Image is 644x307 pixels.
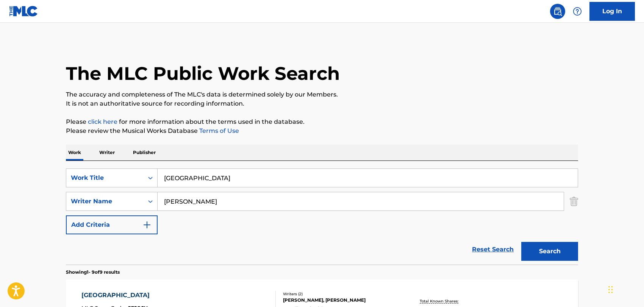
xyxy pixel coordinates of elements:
[66,215,158,234] button: Add Criteria
[198,127,239,134] a: Terms of Use
[71,197,139,206] div: Writer Name
[468,241,517,258] a: Reset Search
[283,297,397,304] div: [PERSON_NAME], [PERSON_NAME]
[97,145,117,161] p: Writer
[66,90,578,99] p: The accuracy and completeness of The MLC's data is determined solely by our Members.
[570,192,578,211] img: Delete Criterion
[66,99,578,108] p: It is not an authoritative source for recording information.
[66,117,578,126] p: Please for more information about the terms used in the database.
[131,145,158,161] p: Publisher
[88,118,117,125] a: click here
[420,298,460,304] p: Total Known Shares:
[142,220,152,229] img: 9d2ae6d4665cec9f34b9.svg
[66,62,340,85] h1: The MLC Public Work Search
[66,126,578,136] p: Please review the Musical Works Database
[573,7,582,16] img: help
[66,145,83,161] p: Work
[9,6,38,17] img: MLC Logo
[81,291,153,300] div: [GEOGRAPHIC_DATA]
[66,168,578,265] form: Search Form
[608,278,613,301] div: Drag
[550,4,565,19] a: Public Search
[589,2,635,21] a: Log In
[283,291,397,297] div: Writers ( 2 )
[553,7,562,16] img: search
[71,173,139,182] div: Work Title
[570,4,585,19] div: Help
[66,269,120,276] p: Showing 1 - 9 of 9 results
[606,271,644,307] iframe: Chat Widget
[521,242,578,261] button: Search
